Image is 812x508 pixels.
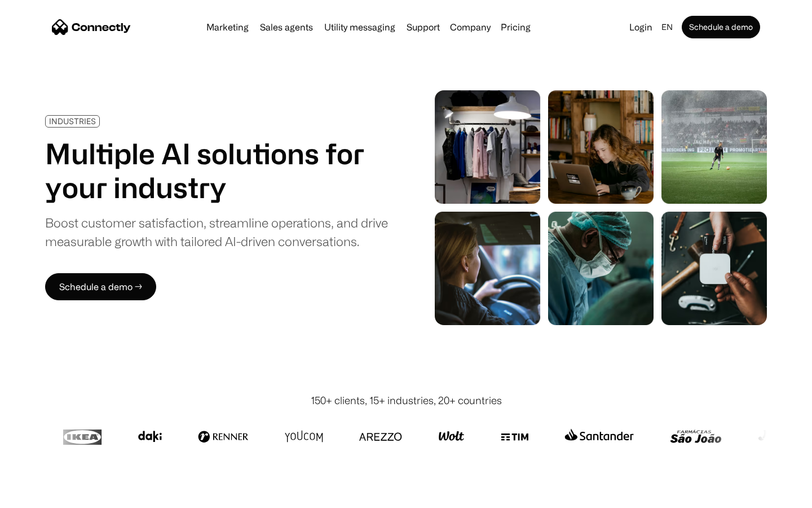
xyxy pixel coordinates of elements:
aside: Language selected: English [11,487,68,504]
ul: Language list [23,488,68,504]
div: en [661,19,673,35]
a: Marketing [202,23,253,32]
div: INDUSTRIES [49,117,96,125]
a: Utility messaging [320,23,400,32]
a: Sales agents [255,23,317,32]
a: Support [402,23,444,32]
div: 150+ clients, 15+ industries, 20+ countries [311,393,502,408]
div: Company [450,19,491,35]
a: Login [625,19,657,35]
div: Boost customer satisfaction, streamline operations, and drive measurable growth with tailored AI-... [45,213,388,251]
a: Schedule a demo [682,16,760,38]
a: Schedule a demo → [45,273,156,300]
h1: Multiple AI solutions for your industry [45,137,388,204]
a: Pricing [496,23,535,32]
